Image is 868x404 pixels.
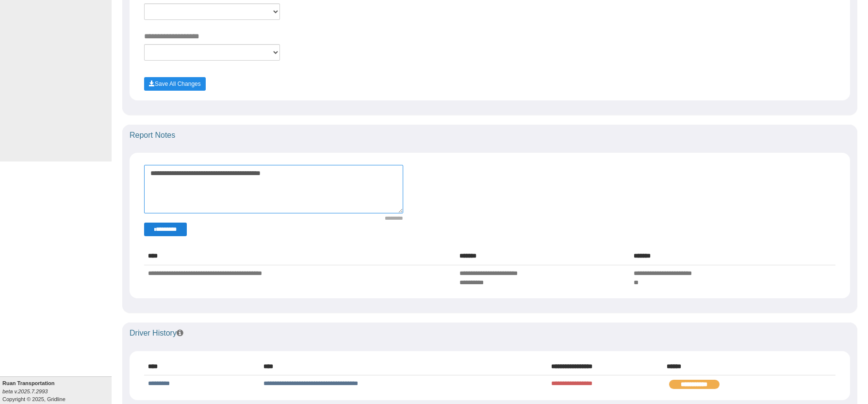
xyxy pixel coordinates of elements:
button: Save [144,77,206,91]
b: Ruan Transportation [2,380,55,386]
i: beta v.2025.7.2993 [2,388,48,394]
div: Copyright © 2025, Gridline [2,379,112,403]
button: Change Filter Options [144,223,187,236]
div: Report Notes [122,125,857,146]
div: Driver History [122,323,857,344]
